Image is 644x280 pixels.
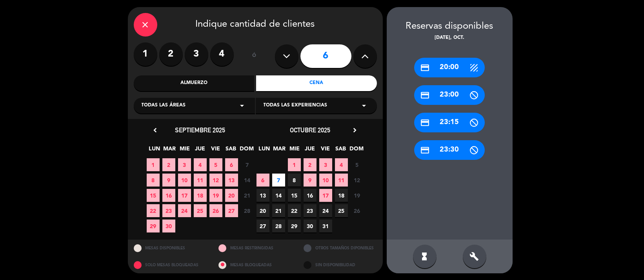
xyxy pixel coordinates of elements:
[420,118,430,128] i: credit_card
[241,204,254,217] span: 28
[335,204,348,217] span: 25
[209,158,222,171] span: 5
[290,126,330,134] span: octubre 2025
[209,174,222,187] span: 12
[147,174,160,187] span: 8
[351,158,364,171] span: 5
[470,252,479,261] i: build
[128,256,213,273] div: SOLO MESAS BLOQUEADAS
[319,174,332,187] span: 10
[272,204,285,217] span: 21
[213,240,298,256] div: MESAS RESTRINGIDAS
[185,42,208,66] label: 3
[319,189,332,202] span: 17
[335,174,348,187] span: 11
[142,102,186,110] span: Todas las áreas
[257,204,269,217] span: 20
[298,240,383,256] div: OTROS TAMAÑOS DIPONIBLES
[213,256,298,273] div: MESAS BLOQUEADAS
[351,126,359,134] i: chevron_right
[147,220,160,232] span: 29
[141,20,150,29] i: close
[387,19,513,34] div: Reservas disponibles
[148,144,161,157] span: LUN
[288,204,301,217] span: 22
[298,256,383,273] div: SIN DISPONIBILIDAD
[273,144,286,157] span: MAR
[224,144,237,157] span: SAB
[178,144,191,157] span: MIE
[162,204,175,217] span: 23
[288,174,301,187] span: 8
[257,189,269,202] span: 13
[288,144,301,157] span: MIE
[319,158,332,171] span: 3
[225,174,238,187] span: 13
[420,252,429,261] i: hourglass_full
[288,158,301,171] span: 1
[134,13,377,37] div: Indique cantidad de clientes
[178,204,191,217] span: 24
[225,158,238,171] span: 6
[241,189,254,202] span: 21
[178,158,191,171] span: 3
[258,144,271,157] span: LUN
[349,144,362,157] span: DOM
[175,126,226,134] span: septiembre 2025
[304,158,317,171] span: 2
[194,144,207,157] span: JUE
[194,189,207,202] span: 18
[304,189,317,202] span: 16
[257,174,269,187] span: 6
[272,189,285,202] span: 14
[420,63,430,73] i: credit_card
[319,204,332,217] span: 24
[351,189,364,202] span: 19
[334,144,347,157] span: SAB
[134,42,157,66] label: 1
[304,204,317,217] span: 23
[147,158,160,171] span: 1
[272,174,285,187] span: 7
[209,144,222,157] span: VIE
[414,140,485,160] div: 23:30
[335,158,348,171] span: 4
[319,144,332,157] span: VIE
[420,145,430,155] i: credit_card
[194,204,207,217] span: 25
[304,144,317,157] span: JUE
[272,220,285,232] span: 28
[163,144,176,157] span: MAR
[242,42,267,70] div: ó
[162,220,175,232] span: 30
[238,101,247,110] i: arrow_drop_down
[225,189,238,202] span: 20
[414,113,485,132] div: 23:15
[151,126,160,134] i: chevron_left
[257,220,269,232] span: 27
[241,174,254,187] span: 14
[128,240,213,256] div: MESAS DISPONIBLES
[351,204,364,217] span: 26
[194,174,207,187] span: 11
[414,85,485,105] div: 23:00
[288,189,301,202] span: 15
[288,220,301,232] span: 29
[210,42,234,66] label: 4
[159,42,183,66] label: 2
[240,144,253,157] span: DOM
[241,158,254,171] span: 7
[351,174,364,187] span: 12
[134,75,255,91] div: Almuerzo
[162,158,175,171] span: 2
[304,174,317,187] span: 9
[147,189,160,202] span: 15
[162,174,175,187] span: 9
[178,189,191,202] span: 17
[420,90,430,100] i: credit_card
[147,204,160,217] span: 22
[178,174,191,187] span: 10
[264,102,327,110] span: Todas las experiencias
[387,34,513,42] div: [DATE], oct.
[256,75,377,91] div: Cena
